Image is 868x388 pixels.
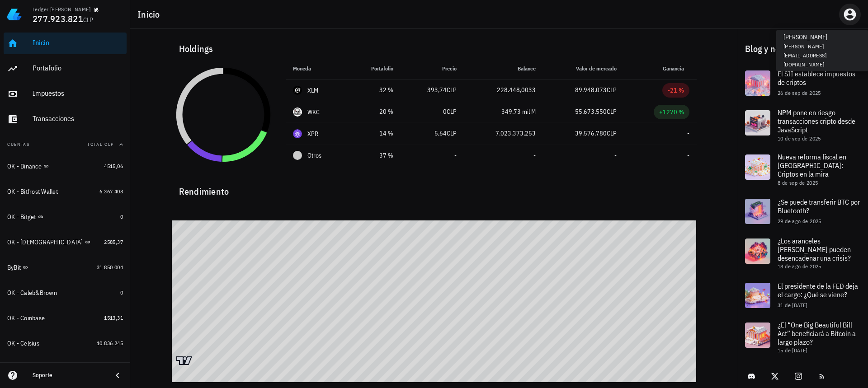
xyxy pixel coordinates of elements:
div: Holdings [172,34,697,63]
span: NPM pone en riesgo transacciones cripto desde JavaScript [778,108,855,134]
div: XLM [307,86,319,95]
span: Nueva reforma fiscal en [GEOGRAPHIC_DATA]: Criptos en la mira [778,152,846,178]
a: ¿Los aranceles [PERSON_NAME] pueden desencadenar una crisis? 18 de ago de 2025 [738,231,868,276]
a: Charting by TradingView [176,356,192,365]
th: Valor de mercado [543,58,624,79]
span: 1513,31 [104,314,123,321]
div: OK - Bitget [7,213,36,221]
span: Ganancia [663,65,689,72]
div: XLM-icon [293,86,302,95]
span: CLP [447,86,457,94]
span: 277.923.821 [33,13,83,25]
div: Transacciones [33,114,123,123]
div: 7.023.373,253 [471,129,536,138]
span: 0 [443,108,447,116]
div: -21 % [668,86,684,95]
span: 5,64 [434,129,447,137]
a: OK - [DEMOGRAPHIC_DATA] 2585,37 [4,231,127,253]
span: 29 de ago de 2025 [778,218,821,224]
span: CLP [447,129,457,137]
div: 228.448,0033 [471,85,536,95]
div: Soporte [33,372,105,379]
a: Inicio [4,33,127,54]
a: ¿El “One Big Beautiful Bill Act” beneficiará a Bitcoin a largo plazo? 15 de [DATE] [738,315,868,360]
div: OK - Celsius [7,340,39,347]
div: OK - Bitfrost Wallet [7,188,58,196]
span: 26 de sep de 2025 [778,89,821,96]
span: ¿Los aranceles [PERSON_NAME] pueden desencadenar una crisis? [778,236,851,262]
span: 10.836.245 [97,340,123,346]
a: Impuestos [4,83,127,105]
div: Impuestos [33,89,123,98]
span: Total CLP [87,141,114,147]
div: XPR-icon [293,129,302,138]
span: ¿El “One Big Beautiful Bill Act” beneficiará a Bitcoin a largo plazo? [778,320,856,346]
a: OK - Bitget 0 [4,206,127,228]
div: +1270 % [659,108,684,117]
a: Nueva reforma fiscal en [GEOGRAPHIC_DATA]: Criptos en la mira 8 de sep de 2025 [738,147,868,192]
div: 349,73 mil M [471,107,536,117]
div: OK - Binance [7,163,42,170]
div: OK - Coinbase [7,314,45,322]
button: CuentasTotal CLP [4,134,127,155]
div: 32 % [355,85,393,95]
span: 0 [120,289,123,296]
span: CLP [83,16,94,24]
a: ByBit 31.850.004 [4,257,127,278]
span: 10 de sep de 2025 [778,135,821,142]
span: - [614,151,617,159]
a: OK - Caleb&Brown 0 [4,282,127,304]
div: 20 % [355,107,393,117]
th: Portafolio [348,58,401,79]
a: OK - Binance 4515,06 [4,155,127,177]
a: OK - Bitfrost Wallet 6.367.403 [4,181,127,202]
span: 31.850.004 [97,264,123,271]
div: Inicio [33,38,123,47]
span: 0 [120,213,123,220]
span: - [687,151,689,159]
span: CLP [607,108,617,116]
div: Ledger [PERSON_NAME] [33,6,90,13]
div: OK - Caleb&Brown [7,289,57,297]
a: Portafolio [4,58,127,79]
span: - [533,151,536,159]
span: 8 de sep de 2025 [778,179,818,186]
span: 6.367.403 [99,188,123,195]
div: WKC-icon [293,108,302,117]
div: Portafolio [33,64,123,72]
th: Moneda [286,58,348,79]
span: 31 de [DATE] [778,302,807,309]
span: 18 de ago de 2025 [778,263,821,270]
span: 2585,37 [104,238,123,245]
div: Rendimiento [172,177,697,199]
a: El presidente de la FED deja el cargo: ¿Qué se viene? 31 de [DATE] [738,276,868,315]
div: WKC [307,108,320,117]
span: CLP [607,129,617,137]
div: XPR [307,129,319,138]
span: 393,74 [427,86,447,94]
span: - [454,151,457,159]
span: CLP [447,108,457,116]
a: OK - Celsius 10.836.245 [4,332,127,354]
img: LedgiFi [7,7,22,22]
span: 4515,06 [104,163,123,169]
a: El SII establece impuestos de criptos 26 de sep de 2025 [738,63,868,103]
th: Precio [401,58,464,79]
div: 14 % [355,129,393,138]
span: El SII establece impuestos de criptos [778,69,855,87]
div: Blog y noticias [738,34,868,63]
div: ByBit [7,264,21,271]
a: OK - Coinbase 1513,31 [4,307,127,329]
span: 89.948.073 [575,86,607,94]
span: CLP [607,86,617,94]
a: ¿Se puede transferir BTC por Bluetooth? 29 de ago de 2025 [738,192,868,231]
span: 15 de [DATE] [778,347,807,354]
span: ¿Se puede transferir BTC por Bluetooth? [778,197,860,215]
a: NPM pone en riesgo transacciones cripto desde JavaScript 10 de sep de 2025 [738,103,868,147]
span: Otros [307,151,321,160]
span: - [687,129,689,137]
th: Balance [464,58,543,79]
span: 55.673.550 [575,108,607,116]
div: OK - [DEMOGRAPHIC_DATA] [7,238,83,246]
h1: Inicio [137,7,164,22]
